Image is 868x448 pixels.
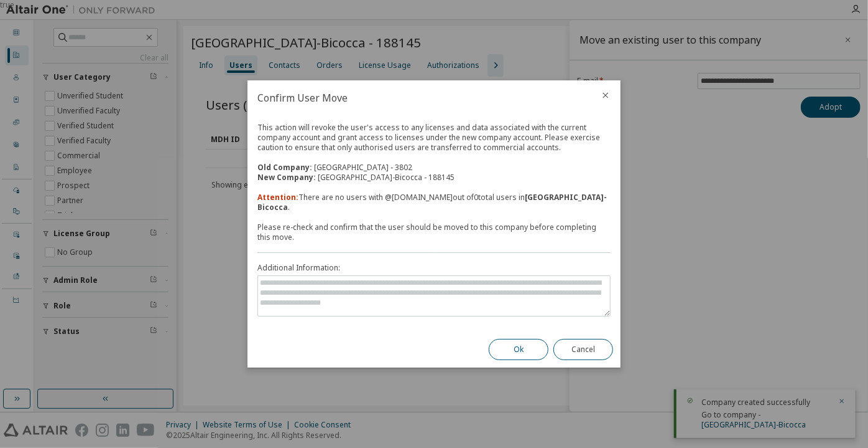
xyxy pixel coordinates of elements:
[257,193,611,242] div: There are no users with @ [DOMAIN_NAME] out of 0 total users in . Please re-check and confirm tha...
[257,172,316,183] b: New Company:
[257,192,298,203] b: Attention:
[247,80,591,115] h2: Confirm User Move
[257,192,607,212] strong: [GEOGRAPHIC_DATA]-Bicocca
[553,339,613,360] button: Cancel
[257,123,611,183] div: This action will revoke the user's access to any licenses and data associated with the current co...
[257,162,312,173] b: Old Company:
[489,339,548,360] button: Ok
[257,263,611,273] label: Additional Information:
[601,90,611,100] button: close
